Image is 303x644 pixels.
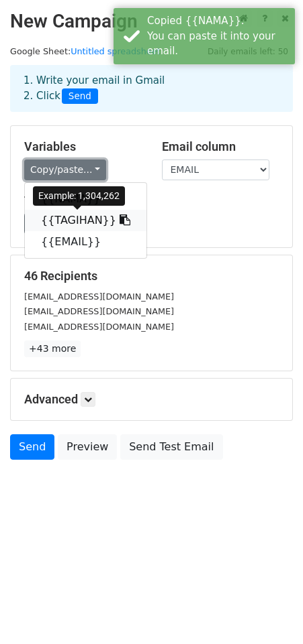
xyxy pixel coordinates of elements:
[25,210,146,231] a: {{TAGIHAN}}
[236,580,303,644] iframe: Chat Widget
[24,322,174,332] small: [EMAIL_ADDRESS][DOMAIN_NAME]
[25,188,146,210] a: {{NAMA}}
[162,139,279,154] h5: Email column
[147,13,290,59] div: Copied {{NAMA}}. You can paste it into your email.
[24,269,279,283] h5: 46 Recipients
[33,186,125,206] div: Example: 1,304,262
[71,46,160,56] a: Untitled spreadsheet
[13,73,290,104] div: 1. Write your email in Gmail 2. Click
[24,139,142,154] h5: Variables
[10,10,293,33] h2: New Campaign
[24,392,279,407] h5: Advanced
[62,88,98,105] span: Send
[24,292,174,302] small: [EMAIL_ADDRESS][DOMAIN_NAME]
[24,159,106,180] a: Copy/paste...
[24,340,81,357] a: +43 more
[25,231,146,253] a: {{EMAIL}}
[10,434,54,460] a: Send
[10,46,161,56] small: Google Sheet:
[58,434,117,460] a: Preview
[120,434,222,460] a: Send Test Email
[24,306,174,316] small: [EMAIL_ADDRESS][DOMAIN_NAME]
